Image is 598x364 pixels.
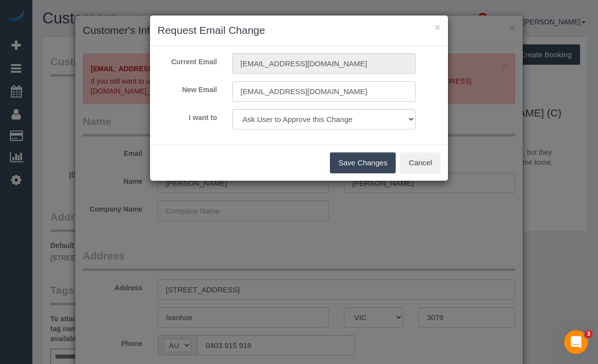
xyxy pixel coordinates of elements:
[157,23,441,38] h3: Request Email Change
[435,22,441,32] button: ×
[150,15,448,181] sui-modal: Request Email Change
[150,109,225,122] label: I want to
[400,152,441,173] button: Cancel
[150,53,225,67] label: Current Email
[330,152,396,173] button: Save Changes
[564,330,588,354] iframe: Intercom live chat
[585,330,593,338] span: 3
[150,81,225,95] label: New Email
